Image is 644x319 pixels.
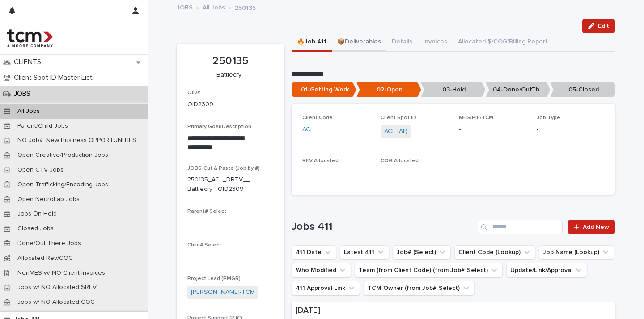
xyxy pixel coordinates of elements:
button: Client Code (Lookup) [454,245,535,259]
p: 250135_ACL_DRTV__Battlecry _OID2309 [187,175,252,194]
p: Jobs w/ NO Allocated COG [10,298,102,306]
span: JOBS-Cut & Paste (Job by #) [187,166,260,171]
p: - [302,168,370,177]
p: Client Spot ID Master List [10,73,100,82]
p: Jobs On Hold [10,210,64,218]
button: Who Modified [292,263,351,277]
p: - [537,125,604,134]
button: TCM Owner (from Job# Select) [364,281,475,295]
p: Open Creative/Production Jobs [10,151,115,159]
button: Invoices [418,33,453,52]
p: 05-Closed [550,82,615,97]
a: ACL [302,125,314,134]
p: 03-Hold [421,82,486,97]
span: Child# Select [187,242,221,248]
img: 4hMmSqQkux38exxPVZHQ [7,29,53,47]
p: 250135 [187,55,274,68]
p: 01-Getting Work [292,82,356,97]
p: All Jobs [10,108,47,115]
p: 250135 [235,2,256,12]
a: JOBS [177,2,193,12]
span: Project Lead (PMGR) [187,276,241,281]
a: ACL (All) [384,127,407,136]
input: Search [478,220,563,234]
a: Add New [568,220,615,234]
button: Latest 411 [340,245,389,259]
p: Done/Out There Jobs [10,240,88,247]
button: 🔥Job 411 [292,33,332,52]
button: Job Name (Lookup) [539,245,614,259]
p: Open Trafficking/Encoding Jobs [10,181,115,189]
p: - [459,125,526,134]
a: All Jobs [203,2,225,12]
p: Jobs w/ NO Allocated $REV [10,284,104,291]
p: - [381,168,448,177]
span: Job Type [537,115,560,121]
button: 📦Deliverables [332,33,386,52]
span: REV Allocated [302,158,339,164]
p: Open CTV Jobs [10,166,71,174]
span: Edit [598,23,609,29]
p: 04-Done/OutThere [486,82,551,97]
button: Allocated $/COG/Billing Report [453,33,553,52]
span: COG Allocated [381,158,419,164]
p: - [187,252,274,262]
span: Parent# Select [187,209,226,214]
button: Update/Link/Approval [506,263,587,277]
span: Client Code [302,115,333,121]
button: Job# (Select) [393,245,451,259]
p: Allocated Rev/COG [10,254,80,262]
span: Client Spot ID [381,115,416,121]
p: JOBS [10,90,38,98]
span: Add New [583,224,609,230]
a: [PERSON_NAME]-TCM [191,288,255,297]
p: NO Job#: New Business OPPORTUNITIES [10,137,144,144]
p: NonMES w/ NO Client Invoices [10,269,112,277]
span: OID# [187,90,200,95]
p: Open NeuroLab Jobs [10,196,87,203]
p: Closed Jobs [10,225,61,233]
p: Battlecry [187,71,270,79]
button: Team (from Client Code) (from Job# Select) [355,263,503,277]
button: Details [386,33,418,52]
h1: Jobs 411 [292,220,474,233]
p: - [187,218,274,228]
p: 02-Open [356,82,421,97]
button: 411 Date [292,245,336,259]
p: CLIENTS [10,58,48,66]
p: Parent/Child Jobs [10,122,75,130]
p: [DATE] [295,306,611,316]
button: Edit [582,19,615,33]
span: MES/PIF/TCM [459,115,493,121]
p: OID2309 [187,100,213,109]
span: Primary Goal/Description [187,124,251,129]
button: 411 Approval Link [292,281,360,295]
